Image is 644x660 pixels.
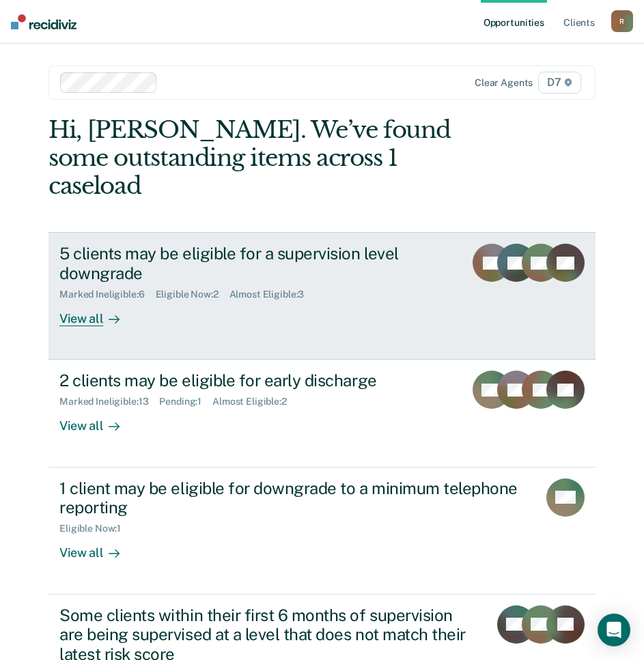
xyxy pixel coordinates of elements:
div: View all [59,534,136,561]
img: Recidiviz [11,14,76,29]
div: Marked Ineligible : 6 [59,289,155,300]
div: Almost Eligible : 3 [229,289,316,300]
div: Marked Ineligible : 13 [59,396,159,407]
div: Almost Eligible : 2 [212,396,298,407]
div: Open Intercom Messenger [598,614,630,646]
button: R [611,10,633,32]
div: View all [59,300,136,327]
div: View all [59,407,136,434]
div: 1 client may be eligible for downgrade to a minimum telephone reporting [59,478,527,518]
a: 5 clients may be eligible for a supervision level downgradeMarked Ineligible:6Eligible Now:2Almos... [48,232,596,360]
a: 1 client may be eligible for downgrade to a minimum telephone reportingEligible Now:1View all [48,468,596,594]
div: Eligible Now : 2 [156,289,229,300]
div: Clear agents [475,77,533,89]
span: D7 [538,72,581,94]
div: 2 clients may be eligible for early discharge [59,371,453,390]
a: 2 clients may be eligible for early dischargeMarked Ineligible:13Pending:1Almost Eligible:2View all [48,360,596,467]
div: Hi, [PERSON_NAME]. We’ve found some outstanding items across 1 caseload [48,116,486,199]
div: Eligible Now : 1 [59,523,132,534]
div: Pending : 1 [159,396,212,407]
div: 5 clients may be eligible for a supervision level downgrade [59,244,453,283]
